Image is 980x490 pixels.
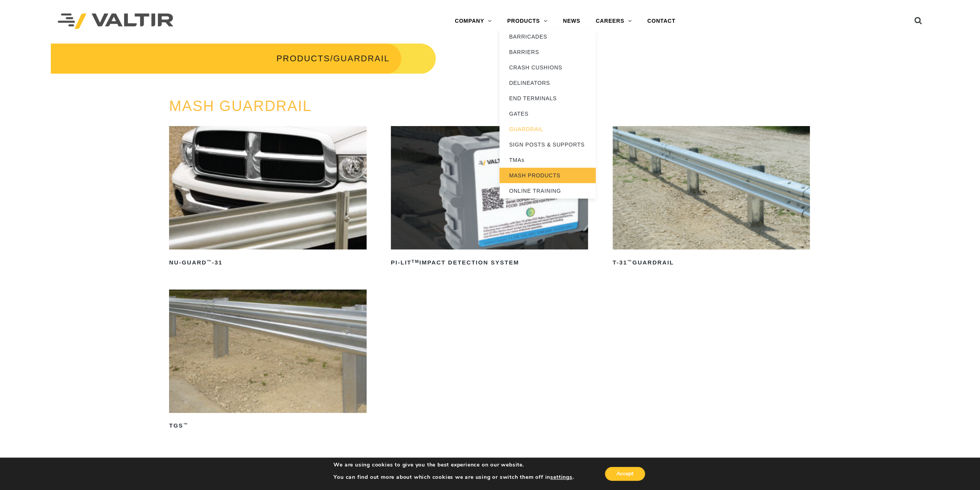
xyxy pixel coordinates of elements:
button: Accept [605,467,645,481]
a: COMPANY [447,13,499,29]
p: You can find out more about which cookies we are using or switch them off in . [333,474,574,481]
a: PRODUCTS [276,54,330,63]
a: END TERMINALS [499,91,596,106]
a: PI-LITTMImpact Detection System [391,126,588,269]
a: TGS™ [169,290,366,432]
a: NU-GUARD™-31 [169,126,366,269]
sup: ™ [183,422,188,427]
sup: ™ [207,259,212,264]
p: We are using cookies to give you the best experience on our website. [333,461,574,468]
span: GUARDRAIL [333,54,389,63]
sup: TM [412,259,419,264]
a: CAREERS [588,13,640,29]
a: GUARDRAIL [499,121,596,137]
a: MASH PRODUCTS [499,168,596,183]
a: GATES [499,106,596,121]
h2: NU-GUARD -31 [169,256,366,269]
a: BARRIERS [499,44,596,60]
a: PRODUCTS [499,13,555,29]
h2: PI-LIT Impact Detection System [391,256,588,269]
a: CONTACT [640,13,683,29]
a: NEWS [555,13,588,29]
a: TMAs [499,152,596,168]
a: DELINEATORS [499,75,596,91]
img: Valtir [58,13,173,29]
a: BARRICADES [499,29,596,44]
h2: T-31 Guardrail [613,256,810,269]
h2: TGS [169,420,366,432]
a: CRASH CUSHIONS [499,60,596,75]
button: settings [550,474,572,481]
a: SIGN POSTS & SUPPORTS [499,137,596,152]
a: ONLINE TRAINING [499,183,596,199]
a: MASH GUARDRAIL [169,98,312,114]
sup: ™ [627,259,632,264]
a: T-31™Guardrail [613,126,810,269]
